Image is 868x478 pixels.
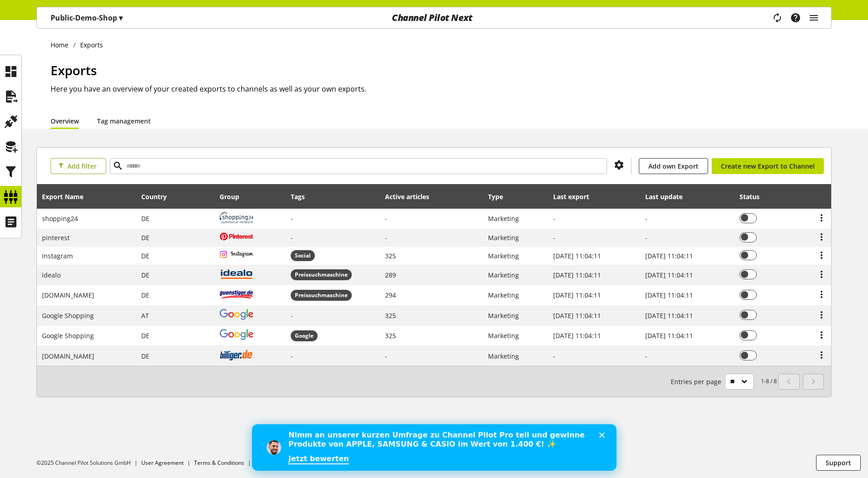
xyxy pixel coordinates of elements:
img: google [220,309,253,320]
span: Instagram [42,252,73,260]
span: [DATE] 11:04:11 [645,331,693,340]
div: Active articles [385,192,438,201]
span: Entries per page [671,377,725,386]
a: Add own Export [639,158,708,174]
span: [DATE] 11:04:11 [553,252,601,260]
span: pinterest [42,233,70,242]
button: Support [816,455,861,471]
span: - [385,352,387,360]
span: Google [291,330,318,341]
button: Add filter [51,158,106,174]
span: Preissuchmaschine [295,291,348,299]
a: Overview [51,116,79,126]
span: - [291,214,293,223]
div: Country [141,192,176,201]
span: Google Shopping [42,311,94,320]
span: - [291,311,293,320]
span: idealo [42,271,61,279]
span: Germany [141,252,149,260]
span: Preissuchmaschine [295,271,348,279]
span: Google Shopping [42,331,94,340]
span: 325 [385,252,396,260]
span: Add filter [67,161,97,171]
img: idealo [220,268,253,280]
span: [DATE] 11:04:11 [645,252,693,260]
small: 1-8 / 8 [671,374,777,390]
span: Marketing [488,214,519,223]
span: Marketing [488,311,519,320]
span: [DATE] 11:04:11 [553,271,601,279]
div: Status [740,192,769,201]
span: [DATE] 11:04:11 [553,311,601,320]
span: [DOMAIN_NAME] [42,291,94,299]
span: [DATE] 11:04:11 [553,331,601,340]
span: Austria [141,311,149,320]
img: google [220,329,253,340]
li: ©2025 Channel Pilot Solutions GmbH [36,459,141,467]
nav: main navigation [36,7,832,29]
div: Export Name [42,192,92,201]
iframe: Intercom live chat banner [252,424,616,471]
span: Germany [141,352,149,360]
span: Marketing [488,352,519,360]
span: Marketing [488,233,519,242]
a: Create new Export to Channel [712,158,824,174]
span: Social [295,252,311,260]
span: Germany [141,233,149,242]
img: shopping24 [220,212,253,223]
span: shopping24 [42,214,78,223]
span: 289 [385,271,396,279]
span: Social [291,250,315,261]
span: [DATE] 11:04:11 [645,291,693,299]
span: [DATE] 11:04:11 [645,311,693,320]
a: Tag management [97,116,151,126]
span: ▾ [119,13,123,23]
span: [DOMAIN_NAME] [42,352,94,360]
span: Marketing [488,331,519,340]
span: Germany [141,291,149,299]
span: Create new Export to Channel [721,161,815,171]
img: guenstiger.de [220,288,253,300]
span: [DATE] 11:04:11 [645,271,693,279]
a: User Agreement [141,459,184,467]
span: - [385,233,387,242]
span: Germany [141,214,149,223]
p: Public-Demo-Shop [51,12,123,23]
div: Last export [553,192,598,201]
span: Marketing [488,291,519,299]
div: Last update [645,192,692,201]
span: Germany [141,331,149,340]
span: [DATE] 11:04:11 [553,291,601,299]
span: Marketing [488,252,519,260]
span: Support [826,458,851,468]
img: instagram [220,251,253,258]
span: 294 [385,291,396,299]
span: Add own Export [648,161,699,171]
div: Type [488,192,512,201]
img: billiger.de [220,349,253,360]
span: Google [295,332,313,340]
h2: Here you have an overview of your created exports to channels as well as your own exports. [51,83,832,94]
img: pinterest [220,232,253,241]
span: 325 [385,311,396,320]
a: Terms & Conditions [194,459,244,467]
span: - [291,233,293,242]
a: Home [51,40,73,50]
span: Germany [141,271,149,279]
span: - [291,352,293,360]
span: 325 [385,331,396,340]
span: Preissuchmaschine [291,290,352,301]
div: Tags [291,192,305,201]
span: Preissuchmaschine [291,269,352,280]
span: Exports [51,62,97,79]
span: Marketing [488,271,519,279]
div: Group [220,192,248,201]
span: - [385,214,387,223]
